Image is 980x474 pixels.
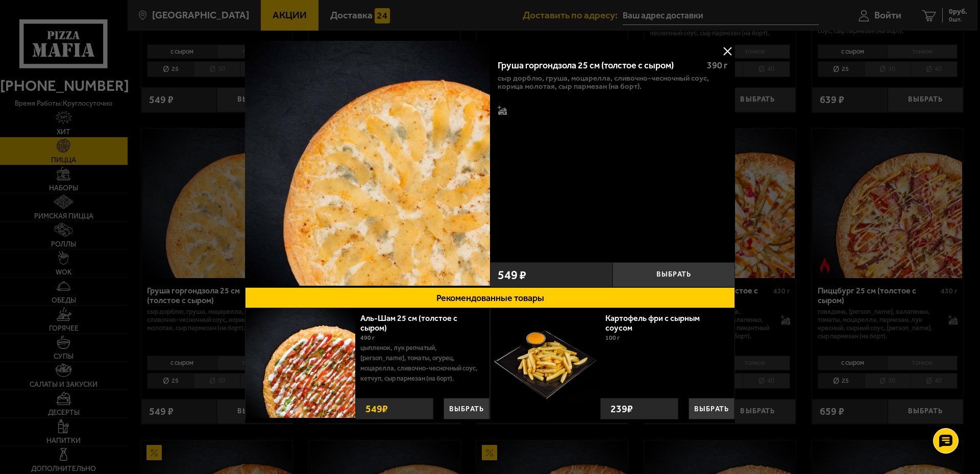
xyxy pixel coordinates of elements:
[612,262,735,287] button: Выбрать
[360,313,457,333] a: Аль-Шам 25 см (толстое с сыром)
[498,74,727,90] p: сыр дорблю, груша, моцарелла, сливочно-чесночный соус, корица молотая, сыр пармезан (на борт).
[605,313,700,333] a: Картофель фри с сырным соусом
[360,343,482,384] p: цыпленок, лук репчатый, [PERSON_NAME], томаты, огурец, моцарелла, сливочно-чесночный соус, кетчуп...
[707,60,727,71] span: 390 г
[605,334,620,341] span: 100 г
[498,60,698,71] div: Груша горгондзола 25 см (толстое с сыром)
[498,269,526,281] span: 549 ₽
[689,398,734,419] button: Выбрать
[245,287,735,308] button: Рекомендованные товары
[245,41,490,287] a: Груша горгондзола 25 см (толстое с сыром)
[608,398,635,419] strong: 239 ₽
[363,398,390,419] strong: 549 ₽
[444,398,489,419] button: Выбрать
[245,41,490,286] img: Груша горгондзола 25 см (толстое с сыром)
[360,334,375,341] span: 490 г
